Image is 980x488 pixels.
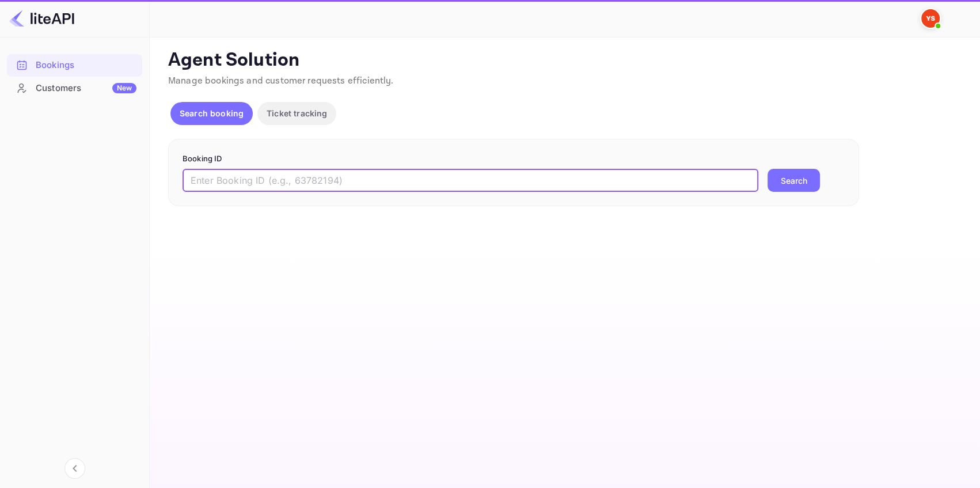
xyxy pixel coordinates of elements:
[7,77,142,99] a: CustomersNew
[7,54,142,77] div: Bookings
[7,77,142,100] div: CustomersNew
[267,107,327,119] p: Ticket tracking
[168,49,959,72] p: Agent Solution
[180,107,244,119] p: Search booking
[921,9,940,28] img: Yandex Support
[9,9,74,28] img: LiteAPI logo
[64,458,85,479] button: Collapse navigation
[183,153,845,165] p: Booking ID
[36,59,136,72] div: Bookings
[768,169,820,192] button: Search
[36,82,136,95] div: Customers
[168,75,394,87] span: Manage bookings and customer requests efficiently.
[183,169,758,192] input: Enter Booking ID (e.g., 63782194)
[112,83,136,93] div: New
[7,54,142,75] a: Bookings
